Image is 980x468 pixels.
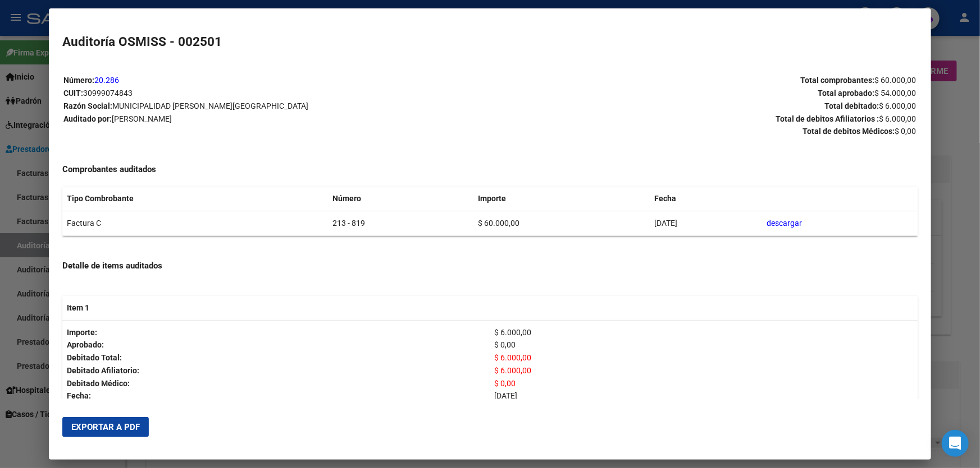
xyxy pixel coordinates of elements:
p: Total aprobado: [491,87,917,100]
p: Debitado Afiliatorio: [67,364,485,377]
th: Fecha [650,187,763,211]
h4: Comprobantes auditados [62,163,918,176]
p: Total de debitos Médicos: [491,125,917,138]
h4: Detalle de items auditados [62,260,918,272]
p: Aprobado: [67,339,485,351]
strong: Item 1 [67,303,89,312]
p: $ 0,00 [495,339,913,351]
p: Total de debitos Afiliatorios : [491,113,917,126]
p: Total debitado: [491,100,917,113]
p: Debitado Médico: [67,377,485,390]
p: Auditado por: [63,113,489,126]
span: MUNICIPALIDAD [PERSON_NAME][GEOGRAPHIC_DATA] [112,101,308,110]
span: $ 6.000,00 [495,353,532,362]
span: $ 0,00 [895,127,917,136]
td: Factura C [62,211,328,235]
h2: Auditoría OSMISS - 002501 [62,33,918,52]
span: [PERSON_NAME] [112,114,172,123]
span: Exportar a PDF [71,422,140,432]
span: $ 60.000,00 [875,76,917,85]
a: 20.286 [94,76,119,85]
p: CUIT: [63,87,489,100]
p: Número: [63,74,489,87]
span: $ 6.000,00 [495,366,532,375]
span: $ 6.000,00 [879,114,917,123]
p: Fecha: [67,390,485,402]
th: Importe [473,187,650,211]
p: Importe: [67,326,485,339]
span: 30999074843 [83,89,133,98]
td: [DATE] [650,211,763,235]
a: descargar [767,219,802,228]
th: Tipo Combrobante [62,187,328,211]
td: $ 60.000,00 [473,211,650,235]
button: Exportar a PDF [62,417,149,437]
div: Open Intercom Messenger [942,430,969,457]
p: Total comprobantes: [491,74,917,87]
p: Debitado Total: [67,351,485,364]
p: $ 6.000,00 [495,326,913,339]
span: $ 54.000,00 [875,89,917,98]
span: $ 0,00 [495,379,516,388]
span: $ 6.000,00 [879,101,917,110]
th: Número [328,187,473,211]
td: 213 - 819 [328,211,473,235]
p: [DATE] [495,390,913,402]
p: Razón Social: [63,100,489,113]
